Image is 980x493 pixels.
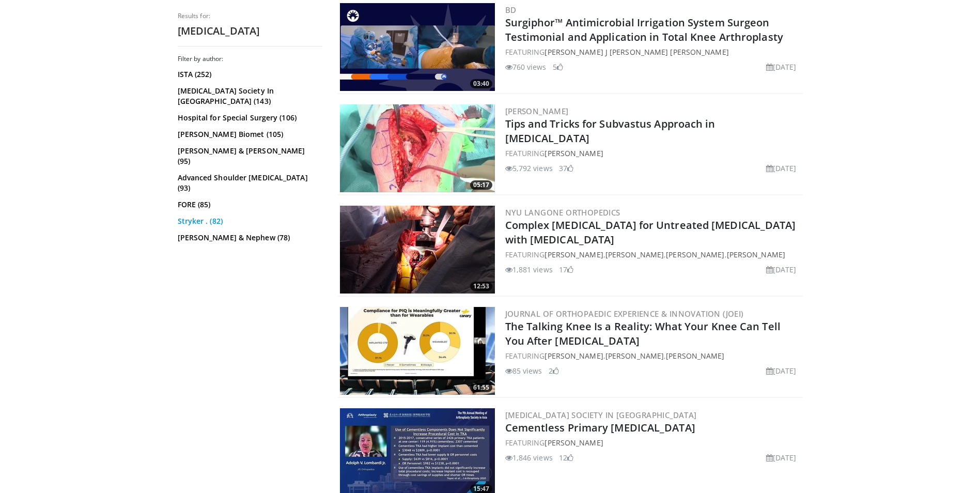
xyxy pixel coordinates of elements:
[178,233,320,243] a: [PERSON_NAME] & Nephew (78)
[605,250,664,259] a: [PERSON_NAME]
[178,24,322,38] h2: [MEDICAL_DATA]
[505,452,553,463] li: 1,846 views
[505,350,801,361] div: FEATURING , ,
[178,55,322,63] h3: Filter by author:
[178,146,320,166] a: [PERSON_NAME] & [PERSON_NAME] (95)
[505,249,801,260] div: FEATURING , , ,
[545,148,603,158] a: [PERSON_NAME]
[505,410,697,420] a: [MEDICAL_DATA] Society in [GEOGRAPHIC_DATA]
[340,3,495,91] a: 03:40
[766,61,797,72] li: [DATE]
[766,365,797,376] li: [DATE]
[545,250,603,259] a: [PERSON_NAME]
[766,452,797,463] li: [DATE]
[340,307,495,395] a: 61:55
[549,365,559,376] li: 2
[727,250,785,259] a: [PERSON_NAME]
[666,250,724,259] a: [PERSON_NAME]
[340,206,495,294] img: 8d1b1fd9-bb60-4a1f-b2f0-06939889f9b1.jpg.300x170_q85_crop-smart_upscale.jpg
[505,309,744,319] a: Journal of Orthopaedic Experience & Innovation (JOEI)
[505,117,715,145] a: Tips and Tricks for Subvastus Approach in [MEDICAL_DATA]
[340,206,495,294] a: 12:53
[178,86,320,106] a: [MEDICAL_DATA] Society In [GEOGRAPHIC_DATA] (143)
[545,47,728,57] a: [PERSON_NAME] J [PERSON_NAME] [PERSON_NAME]
[340,307,495,395] img: 65a3ff94-c7ff-454f-a8df-6d660161f5b3.300x170_q85_crop-smart_upscale.jpg
[505,421,695,435] a: Cementless Primary [MEDICAL_DATA]
[505,148,801,159] div: FEATURING
[559,264,573,275] li: 17
[505,437,801,448] div: FEATURING
[505,207,620,218] a: NYU Langone Orthopedics
[470,282,492,291] span: 12:53
[559,163,573,174] li: 37
[505,163,553,174] li: 5,792 views
[470,180,492,190] span: 05:17
[505,47,801,57] div: FEATURING
[505,319,781,348] a: The Talking Knee Is a Reality: What Your Knee Can Tell You After [MEDICAL_DATA]
[178,173,320,193] a: Advanced Shoulder [MEDICAL_DATA] (93)
[178,216,320,226] a: Stryker . (82)
[178,12,322,20] p: Results for:
[178,113,320,123] a: Hospital for Special Surgery (106)
[470,79,492,88] span: 03:40
[505,264,553,275] li: 1,881 views
[766,264,797,275] li: [DATE]
[505,365,542,376] li: 85 views
[505,106,569,116] a: [PERSON_NAME]
[340,3,495,91] img: 70422da6-974a-44ac-bf9d-78c82a89d891.300x170_q85_crop-smart_upscale.jpg
[340,104,495,192] a: 05:17
[178,129,320,140] a: [PERSON_NAME] Biomet (105)
[178,199,320,210] a: FORE (85)
[505,61,547,72] li: 760 views
[340,104,495,192] img: 23acb9d1-9258-4964-99c9-9b2453b0ffd6.300x170_q85_crop-smart_upscale.jpg
[553,61,563,72] li: 5
[470,383,492,392] span: 61:55
[666,351,724,361] a: [PERSON_NAME]
[545,438,603,448] a: [PERSON_NAME]
[766,163,797,174] li: [DATE]
[559,452,573,463] li: 12
[505,16,783,44] a: Surgiphor™ Antimicrobial Irrigation System Surgeon Testimonial and Application in Total Knee Arth...
[505,5,517,15] a: BD
[178,69,320,80] a: ISTA (252)
[545,351,603,361] a: [PERSON_NAME]
[505,218,796,246] a: Complex [MEDICAL_DATA] for Untreated [MEDICAL_DATA] with [MEDICAL_DATA]
[605,351,664,361] a: [PERSON_NAME]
